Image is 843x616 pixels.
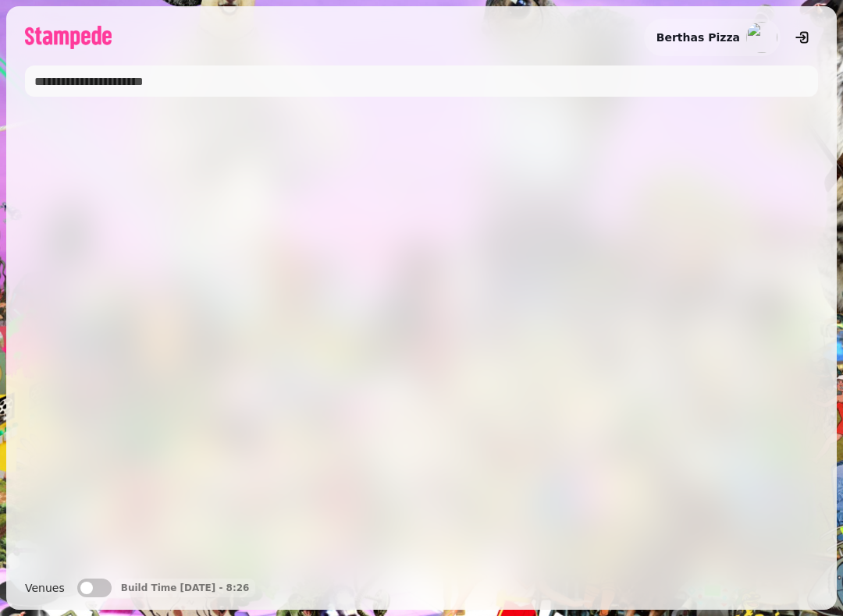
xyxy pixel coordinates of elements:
h2: Berthas Pizza [656,30,740,45]
img: aHR0cHM6Ly93d3cuZ3JhdmF0YXIuY29tL2F2YXRhci9lZTRiNDQ1YTk5NmQ3Yjk0YTdlNGQ2NDVmZGJiMjZjYz9zPTE1MCZkP... [746,22,777,53]
label: Venues [25,579,65,597]
p: Build Time [DATE] - 8:26 [121,582,250,594]
button: logout [787,22,818,53]
img: logo [25,26,112,49]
